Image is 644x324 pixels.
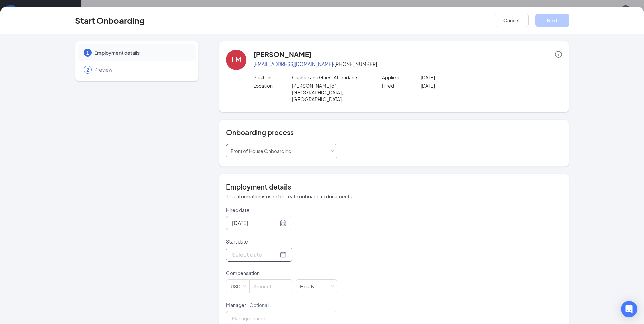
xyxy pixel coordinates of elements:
[226,270,337,276] p: Compensation
[382,82,421,89] p: Hired
[253,82,292,89] p: Location
[94,66,189,73] span: Preview
[226,302,337,308] p: Manager
[246,302,269,308] span: - Optional
[231,144,296,158] div: [object Object]
[253,60,562,67] p: · [PHONE_NUMBER]
[495,14,529,27] button: Cancel
[253,50,312,59] h4: [PERSON_NAME]
[421,82,498,89] p: [DATE]
[535,14,569,27] button: Next
[226,193,562,200] p: This information is used to create onboarding documents.
[250,280,293,293] input: Amount
[226,128,562,137] h4: Onboarding process
[292,74,369,81] p: Cashier and Guest Attendants
[226,238,337,245] p: Start date
[231,148,291,154] span: Front of House Onboarding
[231,280,245,293] div: USD
[232,250,278,259] input: Select date
[421,74,498,81] p: [DATE]
[555,51,562,58] span: info-circle
[232,55,241,65] div: LM
[75,15,145,26] h3: Start Onboarding
[300,280,319,293] div: Hourly
[86,66,89,73] span: 2
[226,182,562,192] h4: Employment details
[382,74,421,81] p: Applied
[253,74,292,81] p: Position
[292,82,369,103] p: [PERSON_NAME] of [GEOGRAPHIC_DATA], [GEOGRAPHIC_DATA]
[226,206,337,213] p: Hired date
[86,49,89,56] span: 1
[232,219,278,227] input: Sep 15, 2025
[621,301,637,317] div: Open Intercom Messenger
[94,49,189,56] span: Employment details
[253,61,333,67] a: [EMAIL_ADDRESS][DOMAIN_NAME]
